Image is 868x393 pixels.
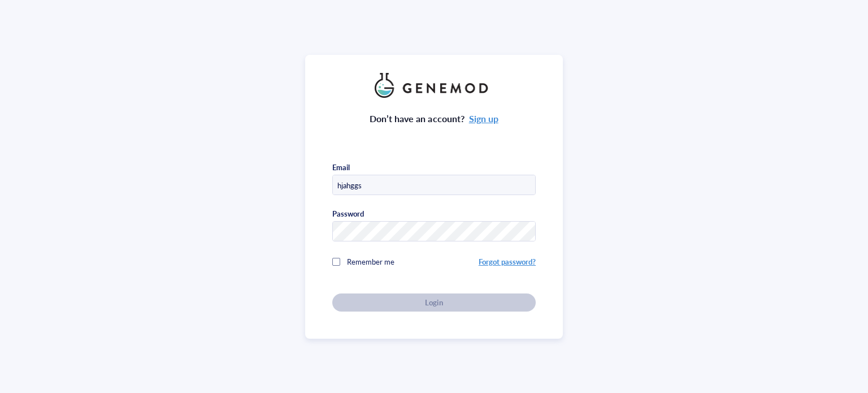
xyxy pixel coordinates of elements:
span: Remember me [347,256,394,267]
div: Password [332,209,364,219]
a: Sign up [469,112,498,125]
a: Forgot password? [479,256,536,267]
div: Don’t have an account? [370,111,498,126]
img: genemod_logo_light-BcqUzbGq.png [375,73,493,98]
div: Email [332,162,350,172]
